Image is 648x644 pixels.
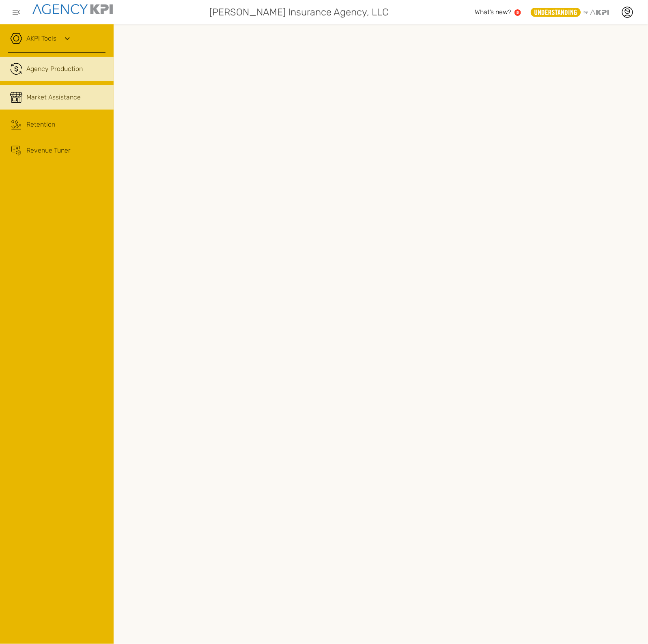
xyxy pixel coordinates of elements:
text: 5 [517,10,519,15]
a: 5 [515,9,521,16]
img: agencykpi-logo-550x69-2d9e3fa8.png [32,4,113,14]
div: Agency Production [26,64,83,74]
span: Revenue Tuner [26,146,71,155]
span: Market Assistance [26,93,81,102]
span: [PERSON_NAME] Insurance Agency, LLC [209,5,389,19]
a: AKPI Tools [26,34,56,43]
span: What’s new? [475,8,511,16]
div: Retention [26,120,55,129]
